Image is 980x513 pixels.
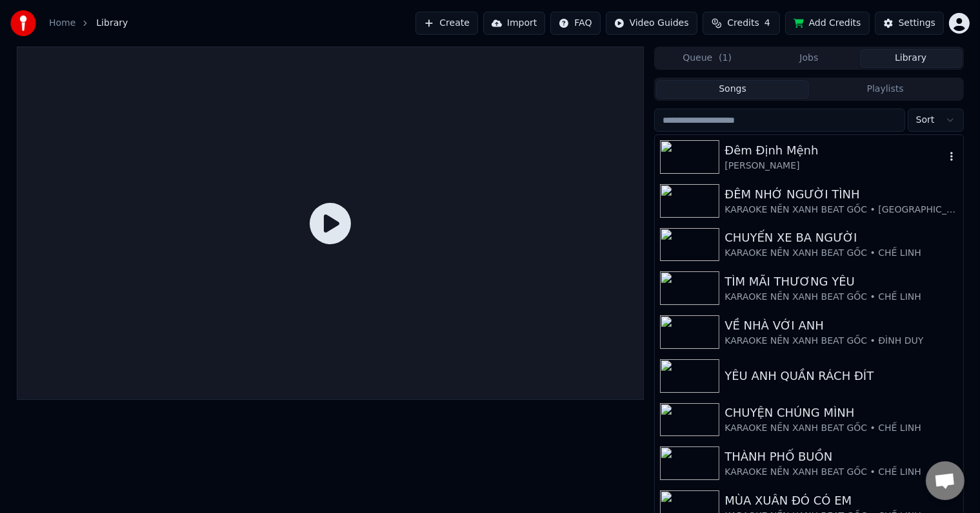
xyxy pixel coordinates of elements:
button: Credits4 [703,12,780,35]
nav: breadcrumb [49,17,128,30]
button: Library [860,49,962,68]
img: youka [10,10,36,36]
button: Settings [875,12,944,35]
div: CHUYỆN CHÚNG MÌNH [725,404,957,422]
button: Video Guides [606,12,697,35]
button: Create [415,12,478,35]
div: KARAOKE NỀN XANH BEAT GỐC • CHẾ LINH [725,466,957,479]
div: THÀNH PHỐ BUỒN [725,448,957,466]
span: ( 1 ) [719,52,732,65]
div: VỀ NHÀ VỚI ANH [725,317,957,335]
button: Jobs [758,49,860,68]
button: Playlists [809,80,962,99]
div: ĐÊM NHỚ NGƯỜI TÌNH [725,185,957,204]
a: Home [49,17,75,30]
button: Import [483,12,545,35]
div: Open chat [926,461,965,500]
span: Library [96,17,128,30]
div: CHUYẾN XE BA NGƯỜI [725,229,957,247]
div: KARAOKE NỀN XANH BEAT GỐC • CHẾ LINH [725,422,957,435]
div: [PERSON_NAME] [725,160,945,173]
span: 4 [765,17,770,30]
div: KARAOKE NỀN XANH BEAT GỐC • [GEOGRAPHIC_DATA] [725,204,957,216]
div: KARAOKE NỀN XANH BEAT GỐC • ĐÌNH DUY [725,335,957,348]
div: Đêm Định Mệnh [725,141,945,160]
div: KARAOKE NỀN XANH BEAT GỐC • CHẾ LINH [725,247,957,260]
button: Songs [656,80,809,99]
button: FAQ [550,12,600,35]
div: MÙA XUÂN ĐÓ CÓ EM [725,492,957,510]
button: Queue [656,49,758,68]
div: KARAOKE NỀN XANH BEAT GỐC • CHẾ LINH [725,291,957,304]
div: YÊU ANH QUẦN RÁCH ĐÍT [725,367,957,385]
div: Settings [899,17,935,30]
div: TÌM MÃI THƯƠNG YÊU [725,273,957,291]
span: Sort [916,114,935,127]
button: Add Credits [785,12,870,35]
span: Credits [727,17,759,30]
